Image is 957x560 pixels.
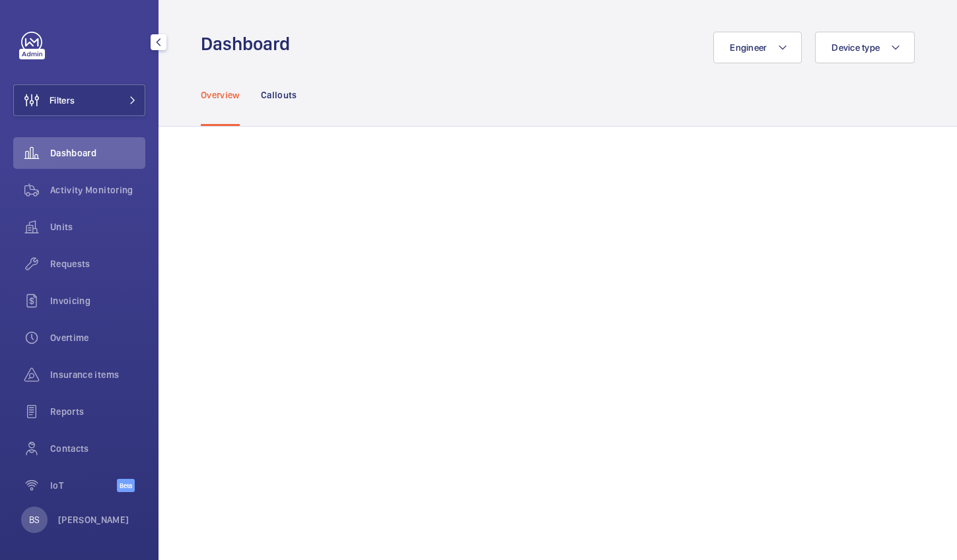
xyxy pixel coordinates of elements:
[50,146,145,160] span: Dashboard
[832,42,880,53] span: Device type
[50,183,145,197] span: Activity Monitoring
[50,405,145,418] span: Reports
[50,331,145,344] span: Overtime
[29,513,40,526] p: BS
[50,294,145,307] span: Invoicing
[50,220,145,233] span: Units
[730,42,767,53] span: Engineer
[50,479,117,492] span: IoT
[50,257,145,270] span: Requests
[58,513,129,526] p: [PERSON_NAME]
[50,368,145,381] span: Insurance items
[261,88,297,102] p: Callouts
[50,442,145,455] span: Contacts
[201,32,298,56] h1: Dashboard
[50,94,75,107] span: Filters
[13,84,145,116] button: Filters
[117,479,135,492] span: Beta
[713,32,802,63] button: Engineer
[201,88,240,102] p: Overview
[815,32,915,63] button: Device type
